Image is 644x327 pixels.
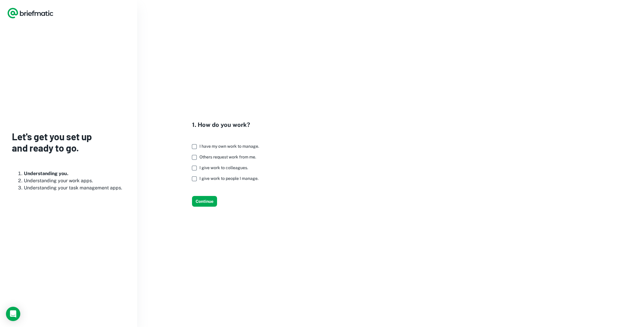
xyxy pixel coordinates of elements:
[24,171,68,176] b: Understanding you.
[24,184,125,191] li: Understanding your task management apps.
[199,144,259,149] span: I have my own work to manage.
[24,177,125,184] li: Understanding your work apps.
[7,7,54,19] a: Logo
[192,196,217,207] button: Continue
[192,120,264,129] h4: 1. How do you work?
[12,131,125,154] h3: Let's get you set up and ready to go.
[199,155,256,159] span: Others request work from me.
[199,165,248,170] span: I give work to colleagues.
[6,307,20,321] div: Load Chat
[199,176,258,181] span: I give work to people I manage.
